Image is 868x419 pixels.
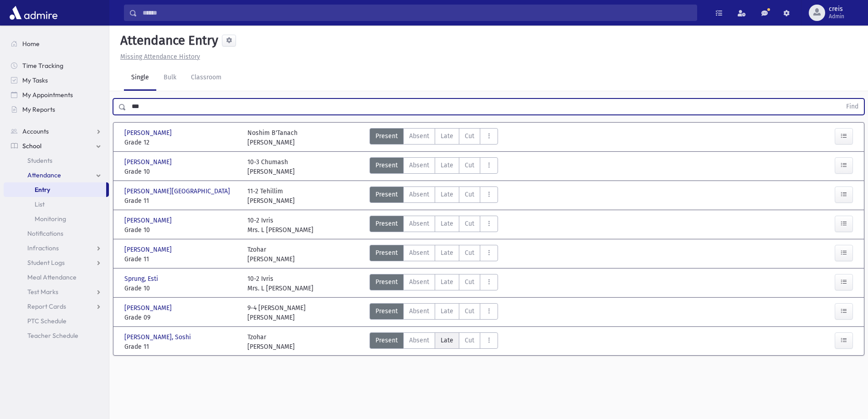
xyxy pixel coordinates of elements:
[465,131,474,141] span: Cut
[247,216,313,235] div: 10-2 Ivris Mrs. L [PERSON_NAME]
[465,306,474,316] span: Cut
[124,186,232,196] span: [PERSON_NAME][GEOGRAPHIC_DATA]
[4,285,109,299] a: Test Marks
[4,299,109,314] a: Report Cards
[27,288,58,296] span: Test Marks
[22,76,48,84] span: My Tasks
[156,65,184,91] a: Bulk
[441,336,453,345] span: Late
[4,124,109,139] a: Accounts
[247,186,295,206] div: 11-2 Tehillim [PERSON_NAME]
[35,186,50,194] span: Entry
[465,190,474,199] span: Cut
[441,306,453,316] span: Late
[22,127,49,135] span: Accounts
[4,328,109,343] a: Teacher Schedule
[4,168,109,182] a: Attendance
[124,332,193,342] span: [PERSON_NAME], Soshi
[22,142,41,150] span: School
[841,99,864,114] button: Find
[375,336,398,345] span: Present
[4,36,109,51] a: Home
[370,245,498,264] div: AttTypes
[829,5,844,13] span: creis
[409,336,429,345] span: Absent
[22,105,55,114] span: My Reports
[27,331,78,340] span: Teacher Schedule
[124,65,156,91] a: Single
[465,160,474,170] span: Cut
[4,314,109,328] a: PTC Schedule
[4,182,106,197] a: Entry
[409,277,429,287] span: Absent
[375,160,398,170] span: Present
[124,157,174,167] span: [PERSON_NAME]
[27,259,65,267] span: Student Logs
[409,131,429,141] span: Absent
[375,306,398,316] span: Present
[27,171,61,179] span: Attendance
[124,216,174,225] span: [PERSON_NAME]
[375,219,398,228] span: Present
[35,215,66,223] span: Monitoring
[409,306,429,316] span: Absent
[120,53,200,61] u: Missing Attendance History
[124,225,238,235] span: Grade 10
[441,248,453,258] span: Late
[375,277,398,287] span: Present
[441,190,453,199] span: Late
[124,128,174,138] span: [PERSON_NAME]
[4,73,109,88] a: My Tasks
[370,274,498,293] div: AttTypes
[124,303,174,313] span: [PERSON_NAME]
[441,219,453,228] span: Late
[124,342,238,352] span: Grade 11
[124,167,238,176] span: Grade 10
[27,317,67,325] span: PTC Schedule
[4,88,109,102] a: My Appointments
[4,241,109,255] a: Infractions
[465,248,474,258] span: Cut
[124,196,238,206] span: Grade 11
[370,128,498,147] div: AttTypes
[184,65,229,91] a: Classroom
[4,102,109,117] a: My Reports
[247,303,306,322] div: 9-4 [PERSON_NAME] [PERSON_NAME]
[409,160,429,170] span: Absent
[247,332,295,352] div: Tzohar [PERSON_NAME]
[27,244,59,252] span: Infractions
[375,190,398,199] span: Present
[117,53,200,61] a: Missing Attendance History
[7,4,60,22] img: AdmirePro
[4,212,109,226] a: Monitoring
[370,157,498,176] div: AttTypes
[4,139,109,153] a: School
[22,91,73,99] span: My Appointments
[4,153,109,168] a: Students
[117,33,218,48] h5: Attendance Entry
[247,128,298,147] div: Noshim B'Tanach [PERSON_NAME]
[27,156,52,165] span: Students
[247,274,313,293] div: 10-2 Ivris Mrs. L [PERSON_NAME]
[409,219,429,228] span: Absent
[370,303,498,322] div: AttTypes
[22,40,40,48] span: Home
[370,216,498,235] div: AttTypes
[124,284,238,293] span: Grade 10
[441,277,453,287] span: Late
[35,200,45,208] span: List
[4,255,109,270] a: Student Logs
[465,219,474,228] span: Cut
[137,5,697,21] input: Search
[124,313,238,322] span: Grade 09
[247,157,295,176] div: 10-3 Chumash [PERSON_NAME]
[441,131,453,141] span: Late
[441,160,453,170] span: Late
[4,270,109,285] a: Meal Attendance
[124,245,174,254] span: [PERSON_NAME]
[409,248,429,258] span: Absent
[4,226,109,241] a: Notifications
[829,13,844,20] span: Admin
[27,229,63,238] span: Notifications
[465,277,474,287] span: Cut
